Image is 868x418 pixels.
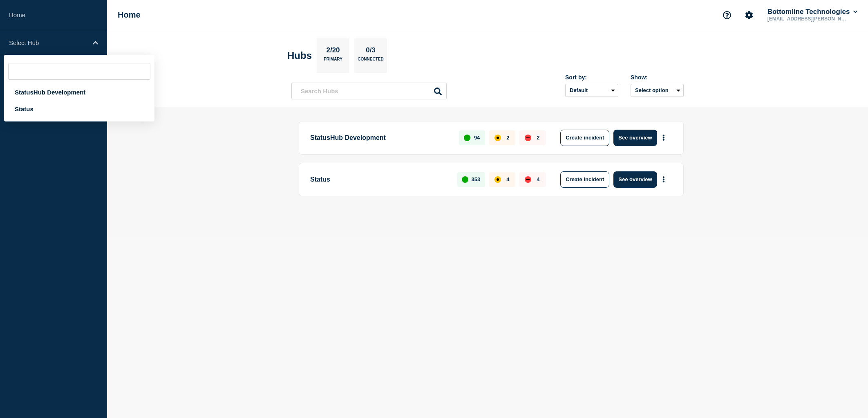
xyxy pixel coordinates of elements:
div: up [464,135,470,141]
div: up [462,176,468,183]
p: Primary [324,57,342,65]
p: [EMAIL_ADDRESS][PERSON_NAME][DOMAIN_NAME] [766,16,851,22]
p: Connected [358,57,383,65]
button: Support [718,7,736,24]
p: Select Hub [9,39,87,46]
button: Create incident [560,171,609,188]
p: 2 [506,135,509,141]
div: down [525,135,531,141]
button: See overview [613,130,657,146]
p: 2/20 [323,46,343,57]
input: Search Hubs [291,83,447,99]
h1: Home [118,10,141,20]
button: Select option [631,84,684,97]
p: 94 [474,135,480,141]
div: Status [4,101,154,117]
p: 0/3 [363,46,379,57]
div: Show: [631,74,684,81]
button: Account settings [740,7,758,24]
div: StatusHub Development [4,84,154,101]
div: affected [494,135,501,141]
p: Status [310,171,448,188]
p: 4 [537,176,539,182]
p: 4 [506,176,509,182]
p: 353 [472,176,481,182]
button: More actions [658,172,669,187]
div: Sort by: [565,74,618,81]
div: down [525,176,531,183]
select: Sort by [565,84,618,97]
h2: Hubs [287,50,312,61]
div: affected [494,176,501,183]
p: StatusHub Development [310,130,450,146]
button: Create incident [560,130,609,146]
button: Bottomline Technologies [766,8,859,16]
p: 2 [537,135,539,141]
button: More actions [658,130,669,145]
button: See overview [613,171,657,188]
